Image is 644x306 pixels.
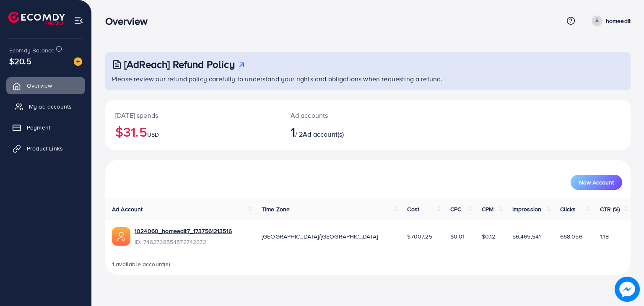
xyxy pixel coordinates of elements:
[27,144,63,153] span: Product Links
[450,205,461,213] span: CPC
[571,175,622,190] button: New Account
[115,124,270,140] h2: $31.5
[407,232,432,241] span: $7007.25
[291,122,295,141] span: 1
[407,205,419,213] span: Cost
[615,277,639,301] img: image
[27,81,52,90] span: Overview
[115,110,270,120] p: [DATE] spends
[112,205,143,213] span: Ad Account
[560,232,582,241] span: 668,056
[303,130,344,139] span: Ad account(s)
[147,130,159,139] span: USD
[105,15,154,27] h3: Overview
[600,232,609,241] span: 1.18
[27,123,50,132] span: Payment
[579,179,614,185] span: New Account
[482,232,496,241] span: $0.12
[262,205,290,213] span: Time Zone
[512,205,542,213] span: Impression
[9,55,31,67] span: $20.5
[124,58,235,70] h3: [AdReach] Refund Policy
[512,232,541,241] span: 56,465,541
[135,227,232,235] a: 1024060_homeedit7_1737561213516
[112,260,171,268] span: 1 available account(s)
[9,46,55,54] span: Ecomdy Balance
[8,12,65,25] img: logo
[6,77,85,94] a: Overview
[450,232,465,241] span: $0.01
[135,238,232,246] span: ID: 7462768554572742672
[262,232,378,241] span: [GEOGRAPHIC_DATA]/[GEOGRAPHIC_DATA]
[112,74,626,84] p: Please review our refund policy carefully to understand your rights and obligations when requesti...
[606,16,631,26] p: homeedit
[6,119,85,136] a: Payment
[29,102,72,111] span: My ad accounts
[6,98,85,115] a: My ad accounts
[6,140,85,157] a: Product Links
[588,16,631,26] a: homeedit
[74,16,83,26] img: menu
[291,110,402,120] p: Ad accounts
[112,227,130,246] img: ic-ads-acc.e4c84228.svg
[560,205,576,213] span: Clicks
[291,124,402,140] h2: / 2
[482,205,493,213] span: CPM
[600,205,620,213] span: CTR (%)
[74,57,82,66] img: image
